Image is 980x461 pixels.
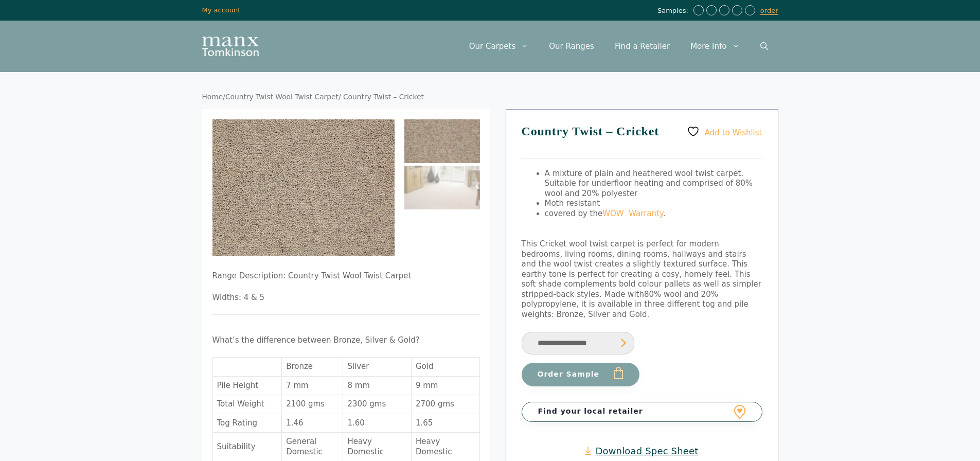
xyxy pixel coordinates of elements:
td: 1.60 [343,414,412,433]
nav: Breadcrumb [202,93,778,102]
a: Find a Retailer [604,31,680,62]
span: Moth resistant [545,199,600,208]
a: Open Search Bar [750,31,778,62]
a: order [760,7,778,15]
span: Add to Wishlist [705,128,762,137]
button: Order Sample [522,363,639,386]
td: Pile Height [213,377,282,396]
td: Bronze [282,358,343,377]
td: Silver [343,358,412,377]
a: Add to Wishlist [687,125,762,138]
nav: Primary [459,31,778,62]
img: Country Twist [404,166,480,209]
td: 2300 gms [343,395,412,414]
a: Our Carpets [459,31,539,62]
a: More Info [680,31,750,62]
td: 1.65 [412,414,480,433]
a: Download Spec Sheet [585,445,698,457]
h1: Country Twist – Cricket [522,125,762,158]
span: This Cricket wool twist carpet is perfect for modern bedrooms, living rooms, dining rooms, hallwa... [522,239,761,299]
td: 7 mm [282,377,343,396]
p: What’s the difference between Bronze, Silver & Gold? [212,335,480,346]
li: covered by the . [545,209,762,219]
td: 2100 gms [282,395,343,414]
td: 2700 gms [412,395,480,414]
span: A mixture of plain and heathered wool twist carpet. Suitable for underfloor heating and comprised... [545,169,753,198]
a: Our Ranges [539,31,604,62]
a: Home [202,93,223,101]
td: 1.46 [282,414,343,433]
td: 8 mm [343,377,412,396]
a: My account [202,6,241,14]
td: Gold [412,358,480,377]
span: Samples: [657,7,691,15]
p: Range Description: Country Twist Wool Twist Carpet [212,271,480,281]
a: Find your local retailer [522,402,762,421]
td: 9 mm [412,377,480,396]
img: Manx Tomkinson [202,37,259,56]
td: Total Weight [213,395,282,414]
img: Country Twist - Cricket [404,119,480,163]
a: WOW Warranty [602,209,663,218]
span: 80% wool and 20% polypropylene, it is available in three different tog and pile weights: Bronze, ... [522,290,749,319]
a: Country Twist Wool Twist Carpet [225,93,338,101]
p: Widths: 4 & 5 [212,293,480,303]
td: Tog Rating [213,414,282,433]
